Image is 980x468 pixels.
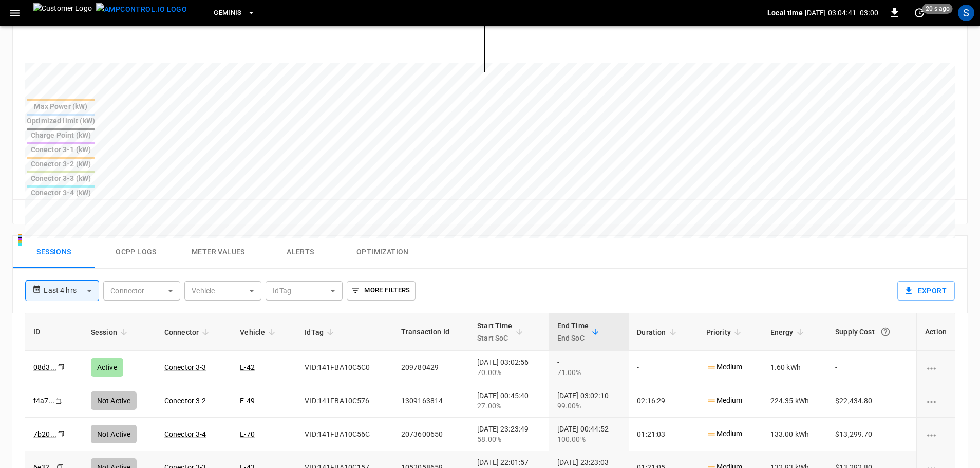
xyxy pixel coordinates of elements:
button: Sessions [13,236,95,269]
div: 58.00% [477,434,541,444]
td: $13,299.70 [827,418,916,451]
div: Supply Cost [835,323,908,341]
div: End Time [557,320,589,344]
th: Action [916,313,955,351]
div: [DATE] 00:44:52 [557,424,621,444]
span: Start TimeStart SoC [477,320,526,344]
span: Session [91,326,130,339]
button: Alerts [259,236,342,269]
button: Export [897,281,955,301]
button: Ocpp logs [95,236,177,269]
div: Start Time [477,320,513,344]
div: charging session options [925,396,947,406]
div: charging session options [925,429,947,439]
span: Vehicle [240,326,278,339]
button: Optimization [342,236,424,269]
span: Priority [706,326,744,339]
button: The cost of your charging session based on your supply rates [876,323,895,341]
button: Geminis [210,3,259,23]
img: Customer Logo [33,3,92,23]
div: 27.00% [477,401,541,411]
p: End SoC [557,332,589,344]
p: Medium [706,428,743,439]
p: Start SoC [477,332,513,344]
button: Meter Values [177,236,259,269]
div: Last 4 hrs [44,281,99,301]
td: 2073600650 [393,418,469,451]
div: 99.00% [557,401,621,411]
span: Duration [637,326,679,339]
div: 100.00% [557,434,621,444]
img: ampcontrol.io logo [96,3,187,16]
td: VID:141FBA10C56C [296,418,393,451]
div: charging session options [925,362,947,372]
span: End TimeEnd SoC [557,320,602,344]
td: 01:21:03 [629,418,698,451]
div: profile-icon [958,5,974,21]
td: 133.00 kWh [762,418,827,451]
th: Transaction Id [393,313,469,351]
span: Energy [770,326,807,339]
a: E-70 [240,430,255,438]
span: Connector [164,326,212,339]
p: Local time [767,8,803,18]
span: IdTag [305,326,337,339]
a: Conector 3-4 [164,430,206,438]
button: set refresh interval [911,5,928,21]
div: Not Active [91,425,137,443]
span: 20 s ago [922,4,953,14]
button: More Filters [347,281,415,301]
p: [DATE] 03:04:41 -03:00 [805,8,878,18]
th: ID [25,313,83,351]
span: Geminis [214,7,242,19]
div: copy [56,428,66,440]
div: [DATE] 23:23:49 [477,424,541,444]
